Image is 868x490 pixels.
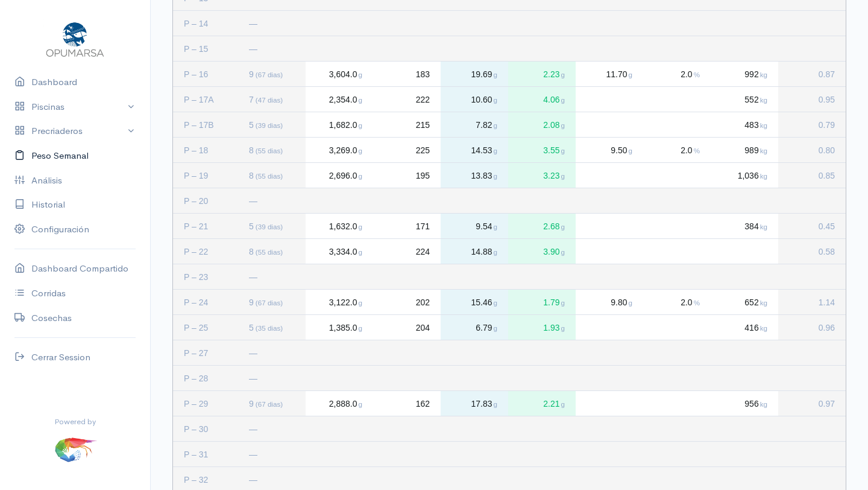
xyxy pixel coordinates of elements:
[249,366,295,390] div: —
[494,400,497,408] span: g
[760,324,767,332] span: kg
[328,297,362,307] span: 3,122.0
[328,95,362,104] span: 2,354.0
[173,188,846,213] div: Press SPACE to select this row.
[470,247,497,256] span: 14.88
[819,399,835,409] span: 0.97
[561,400,565,408] span: g
[173,87,238,112] div: P – 17A
[542,171,565,180] span: 3.23
[819,120,835,130] span: 0.79
[542,145,565,155] span: 3.55
[819,247,835,256] span: 0.58
[173,162,846,188] div: Press SPACE to select this row.
[249,69,283,79] span: 9
[328,247,362,256] span: 3,334.0
[173,61,846,86] div: Press SPACE to select this row.
[743,120,767,130] span: 483
[173,416,846,441] div: Press SPACE to select this row.
[470,69,497,79] span: 19.69
[256,299,283,307] small: (67 dias)
[328,171,362,180] span: 2,696.0
[542,120,565,130] span: 2.08
[173,86,846,112] div: Press SPACE to select this row.
[542,323,565,332] span: 1.93
[760,121,767,129] span: kg
[743,399,767,409] span: 956
[173,62,238,86] div: P – 16
[249,11,295,36] div: —
[561,121,565,129] span: g
[743,221,767,231] span: 384
[743,297,767,307] span: 652
[737,171,767,180] span: 1,036
[359,121,362,129] span: g
[474,221,497,231] span: 9.54
[173,10,846,36] div: Press SPACE to select this row.
[605,69,632,79] span: 11.70
[470,399,497,409] span: 17.83
[173,188,238,213] div: P – 20
[359,147,362,154] span: g
[173,340,846,365] div: Press SPACE to select this row.
[694,71,700,78] span: %
[173,138,238,162] div: P – 18
[249,442,295,466] div: —
[173,441,846,466] div: Press SPACE to select this row.
[819,95,835,104] span: 0.95
[173,340,238,365] div: P – 27
[629,71,632,78] span: g
[173,112,846,137] div: Press SPACE to select this row.
[561,299,565,307] span: g
[173,314,846,340] div: Press SPACE to select this row.
[416,247,430,256] span: 224
[173,238,846,264] div: Press SPACE to select this row.
[256,324,283,332] small: (35 dias)
[173,366,238,390] div: P – 28
[359,223,362,231] span: g
[249,145,283,155] span: 8
[173,214,238,238] div: P – 21
[173,289,846,314] div: Press SPACE to select this row.
[249,189,295,213] div: —
[694,147,700,154] span: %
[173,264,238,289] div: P – 23
[328,120,362,130] span: 1,682.0
[743,145,767,155] span: 989
[416,323,430,332] span: 204
[679,297,700,307] span: 2.0
[416,171,430,180] span: 195
[256,400,283,408] small: (67 dias)
[173,36,846,61] div: Press SPACE to select this row.
[629,299,632,307] span: g
[173,416,238,441] div: P – 30
[359,96,362,104] span: g
[760,71,767,78] span: kg
[561,172,565,180] span: g
[542,297,565,307] span: 1.79
[416,95,430,104] span: 222
[416,297,430,307] span: 202
[173,390,846,416] div: Press SPACE to select this row.
[474,323,497,332] span: 6.79
[256,223,283,231] small: (39 dias)
[542,95,565,104] span: 4.06
[609,297,632,307] span: 9.80
[760,147,767,154] span: kg
[494,121,497,129] span: g
[760,96,767,104] span: kg
[328,221,362,231] span: 1,632.0
[760,299,767,307] span: kg
[249,221,283,231] span: 5
[173,36,238,61] div: P – 15
[494,96,497,104] span: g
[470,171,497,180] span: 13.83
[256,96,283,104] small: (47 dias)
[173,11,238,36] div: P – 14
[494,223,497,231] span: g
[819,323,835,332] span: 0.96
[561,324,565,332] span: g
[416,145,430,155] span: 225
[359,172,362,180] span: g
[43,19,107,58] img: Opumarsa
